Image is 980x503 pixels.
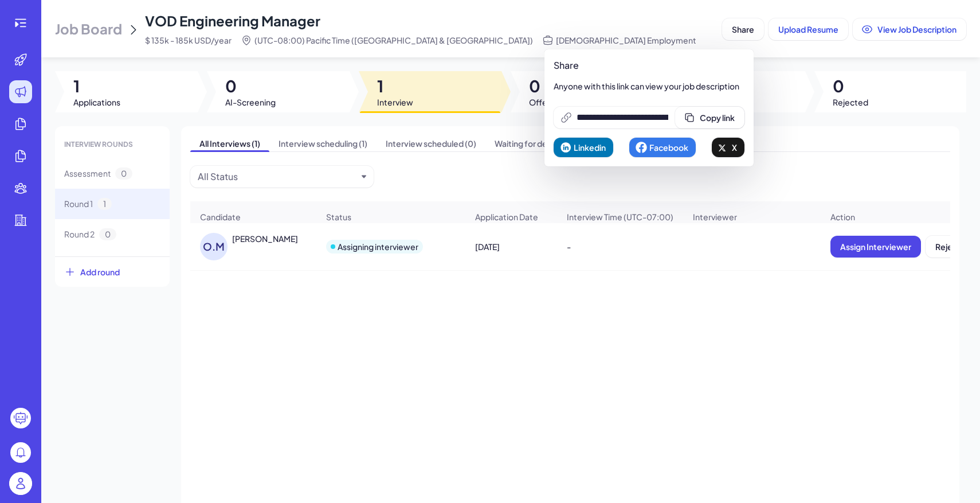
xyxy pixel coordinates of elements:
button: Upload Resume [769,18,848,40]
span: 1 [97,198,112,210]
span: Assign Interviewer [840,241,911,252]
span: 0 [99,228,116,240]
span: VOD Engineering Manager [145,12,320,29]
button: View Job Description [853,18,966,40]
span: 0 [529,76,550,96]
span: 0 [225,76,276,96]
span: 1 [377,76,413,96]
span: 1 [73,76,120,96]
span: Interview scheduled (0) [377,135,485,151]
span: Linkedin [574,142,606,153]
div: O.M [200,233,228,260]
button: Facebook [629,138,696,157]
button: Add round [55,256,170,287]
span: Assessment [64,167,111,180]
span: All Interviews (1) [190,135,269,151]
span: Action [830,211,855,223]
button: All Status [198,170,357,184]
span: Waiting for decision (0) [485,135,591,151]
span: Interview Time (UTC-07:00) [567,211,673,223]
button: Copy link [675,107,744,128]
span: Interview [377,96,413,108]
span: X [732,142,737,153]
button: Linkedin [554,138,613,157]
span: Round 2 [64,228,95,240]
button: Assign Interviewer [830,236,921,258]
span: Interview scheduling (1) [269,135,377,151]
div: [DATE] [466,231,556,263]
div: Assigning interviewer [338,241,418,252]
button: X [712,138,744,157]
span: Round 1 [64,198,93,210]
span: AI-Screening [225,96,276,108]
img: user_logo.png [9,472,32,495]
span: Applications [73,96,120,108]
span: 0 [115,167,132,180]
span: Job Board [55,20,122,38]
button: Reject [926,236,970,258]
span: 0 [833,76,868,96]
span: Application Date [475,211,538,223]
div: Omid Mozayani [232,233,298,244]
span: Add round [80,266,120,278]
span: Reject [935,241,961,252]
p: Anyone with this link can view your job description [554,80,744,92]
div: INTERVIEW ROUNDS [55,131,170,158]
span: Share [732,24,754,34]
div: - [558,231,683,263]
span: Candidate [200,211,241,223]
span: [DEMOGRAPHIC_DATA] Employment [556,34,696,46]
span: (UTC-08:00) Pacific Time ([GEOGRAPHIC_DATA] & [GEOGRAPHIC_DATA]) [254,34,533,46]
span: $ 135k - 185k USD/year [145,34,232,46]
span: Offer [529,96,550,108]
p: Share [554,59,744,72]
span: Copy link [700,112,735,123]
span: Rejected [833,96,868,108]
div: All Status [198,170,238,184]
span: Interviewer [693,211,737,223]
span: View Job Description [877,24,957,34]
span: Facebook [649,142,688,153]
button: Share [722,18,764,40]
span: Status [326,211,351,223]
span: Upload Resume [778,24,838,34]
